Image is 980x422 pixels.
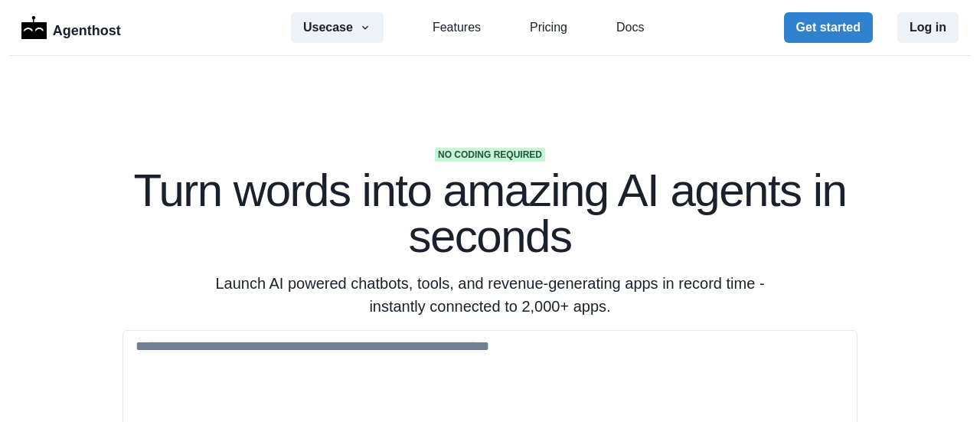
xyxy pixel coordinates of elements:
[291,12,384,43] button: Usecase
[21,16,47,39] img: Logo
[196,272,784,318] p: Launch AI powered chatbots, tools, and revenue-generating apps in record time - instantly connect...
[897,12,959,43] button: Log in
[616,18,644,37] a: Docs
[122,168,857,260] h1: Turn words into amazing AI agents in seconds
[433,18,481,37] a: Features
[435,148,545,162] span: No coding required
[21,15,121,41] a: LogoAgenthost
[530,18,567,37] a: Pricing
[784,12,873,43] button: Get started
[53,15,121,41] p: Agenthost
